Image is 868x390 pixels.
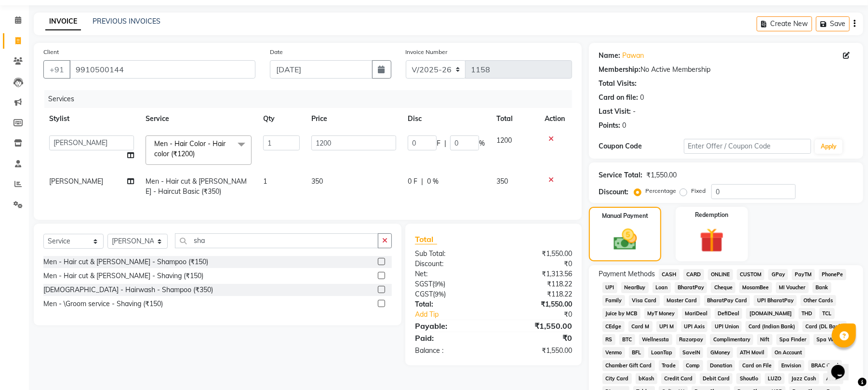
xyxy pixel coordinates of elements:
a: INVOICE [45,13,81,30]
div: ₹1,550.00 [494,249,579,259]
div: Coupon Code [599,141,683,151]
label: Invoice Number [406,48,448,56]
span: Chamber Gift Card [602,360,655,371]
span: MyT Money [644,308,678,319]
div: Payable: [408,320,494,332]
span: Bank [813,282,831,293]
span: Spa Week [814,334,845,345]
span: Credit Card [661,373,696,384]
span: bKash [636,373,657,384]
div: ₹0 [508,309,579,320]
span: SGST [415,280,432,288]
input: Enter Offer / Coupon Code [684,139,811,154]
div: Name: [599,51,620,61]
div: ₹0 [494,259,579,269]
label: Date [270,48,283,56]
span: Men - Hair Color - Hair color (₹1200) [154,139,226,158]
span: Juice by MCB [602,308,641,319]
div: Membership: [599,65,641,75]
span: Spa Finder [776,334,810,345]
th: Total [491,108,539,130]
th: Stylist [43,108,140,130]
span: % [479,138,485,148]
span: 350 [311,177,323,186]
div: Points: [599,121,620,131]
span: Payment Methods [599,269,655,279]
div: Balance : [408,346,494,356]
div: ₹1,550.00 [494,346,579,356]
span: City Card [602,373,632,384]
span: ONLINE [708,269,733,280]
div: Sub Total: [408,249,494,259]
span: [DOMAIN_NAME] [746,308,795,319]
span: MI Voucher [776,282,809,293]
span: BharatPay [675,282,708,293]
span: Razorpay [676,334,707,345]
span: | [421,176,423,187]
span: F [437,138,441,148]
div: Total: [408,299,494,309]
div: Total Visits: [599,79,637,89]
span: CASH [659,269,680,280]
span: Men - Hair cut & [PERSON_NAME] - Haircut Basic (₹350) [146,177,247,196]
span: Envision [778,360,804,371]
div: 0 [622,121,626,131]
span: GPay [768,269,788,280]
span: Master Card [664,295,700,306]
span: Loan [653,282,671,293]
span: 350 [496,177,508,186]
span: Trade [659,360,679,371]
span: Comp [683,360,703,371]
span: ATH Movil [737,347,768,358]
span: GMoney [707,347,733,358]
div: ₹1,550.00 [494,299,579,309]
span: Visa Card [629,295,660,306]
span: Shoutlo [736,373,761,384]
div: Men - Hair cut & [PERSON_NAME] - Shampoo (₹150) [43,257,208,267]
div: Net: [408,269,494,279]
div: ₹0 [494,332,579,344]
span: CARD [683,269,704,280]
span: AmEx [823,373,843,384]
div: Men - \Groom service - Shaving (₹150) [43,299,163,309]
th: Qty [257,108,306,130]
span: SaveIN [680,347,704,358]
span: Wellnessta [639,334,672,345]
button: +91 [43,60,70,79]
label: Client [43,48,59,56]
a: PREVIOUS INVOICES [93,17,160,26]
span: UPI Union [711,321,742,332]
div: [DEMOGRAPHIC_DATA] - Hairwash - Shampoo (₹350) [43,285,213,295]
span: 1 [263,177,267,186]
div: Last Visit: [599,107,631,117]
span: Card on File [739,360,775,371]
span: CUSTOM [737,269,765,280]
span: DefiDeal [715,308,743,319]
span: Donation [707,360,735,371]
div: ₹1,313.56 [494,269,579,279]
span: | [444,138,446,148]
div: Paid: [408,332,494,344]
div: Service Total: [599,170,642,180]
span: 9% [434,280,443,288]
input: Search or Scan [175,233,378,248]
label: Percentage [645,187,676,195]
button: Create New [757,16,812,31]
th: Service [140,108,257,130]
span: NearBuy [621,282,649,293]
span: Cheque [711,282,735,293]
span: THD [799,308,815,319]
span: BRAC Card [808,360,842,371]
th: Disc [402,108,491,130]
span: LoanTap [648,347,676,358]
span: On Account [772,347,805,358]
input: Search by Name/Mobile/Email/Code [69,60,255,79]
button: Save [816,16,850,31]
span: Jazz Cash [788,373,819,384]
span: Debit Card [700,373,733,384]
span: Card (Indian Bank) [746,321,799,332]
span: CGST [415,290,433,298]
span: RS [602,334,615,345]
span: UPI [602,282,617,293]
th: Action [539,108,572,130]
